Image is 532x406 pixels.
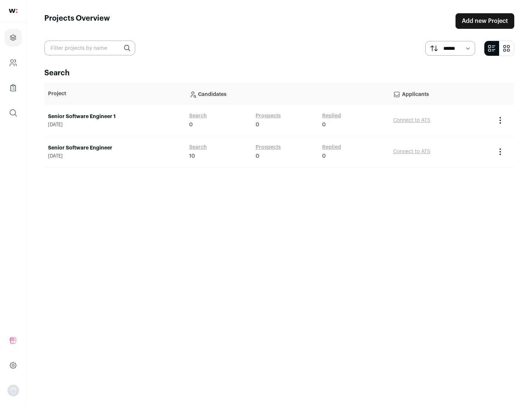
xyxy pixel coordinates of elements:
[7,385,19,396] button: Open dropdown
[189,112,207,120] a: Search
[9,9,17,13] img: wellfound-shorthand-0d5821cbd27db2630d0214b213865d53afaa358527fdda9d0ea32b1df1b89c2c.svg
[48,153,182,159] span: [DATE]
[393,118,430,123] a: Connect to ATS
[48,144,182,152] a: Senior Software Engineer
[322,144,341,151] a: Replied
[189,121,193,128] span: 0
[4,54,22,72] a: Company and ATS Settings
[189,152,195,160] span: 10
[4,79,22,97] a: Company Lists
[393,149,430,154] a: Connect to ATS
[44,13,110,29] h1: Projects Overview
[189,144,207,151] a: Search
[256,121,259,128] span: 0
[496,116,505,125] button: Project Actions
[44,68,514,78] h2: Search
[4,29,22,47] a: Projects
[256,112,281,120] a: Prospects
[322,121,326,128] span: 0
[496,147,505,156] button: Project Actions
[44,41,135,55] input: Filter projects by name
[322,112,341,120] a: Replied
[48,122,182,128] span: [DATE]
[256,152,259,160] span: 0
[322,152,326,160] span: 0
[393,86,488,101] p: Applicants
[189,86,386,101] p: Candidates
[256,144,281,151] a: Prospects
[48,113,182,120] a: Senior Software Engineer 1
[7,385,19,396] img: nopic.png
[48,90,182,97] p: Project
[456,13,514,29] a: Add new Project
